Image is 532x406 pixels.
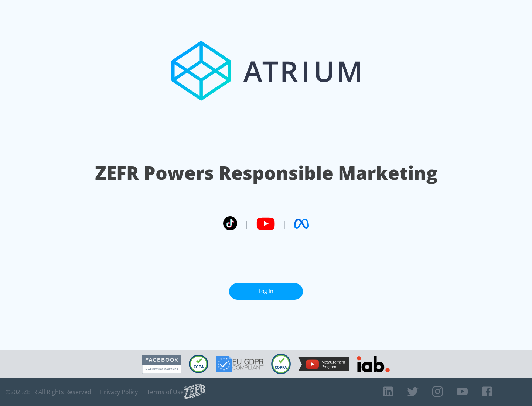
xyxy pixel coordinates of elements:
img: Facebook Marketing Partner [142,355,181,374]
span: | [282,218,287,229]
img: GDPR Compliant [216,356,264,372]
img: COPPA Compliant [271,354,291,374]
span: | [245,218,249,229]
a: Log In [229,283,303,300]
img: CCPA Compliant [189,355,208,373]
img: YouTube Measurement Program [298,357,349,371]
span: © 2025 ZEFR All Rights Reserved [6,388,91,396]
img: IAB [357,356,390,372]
a: Terms of Use [147,388,184,396]
h1: ZEFR Powers Responsible Marketing [95,160,437,186]
a: Privacy Policy [100,388,138,396]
